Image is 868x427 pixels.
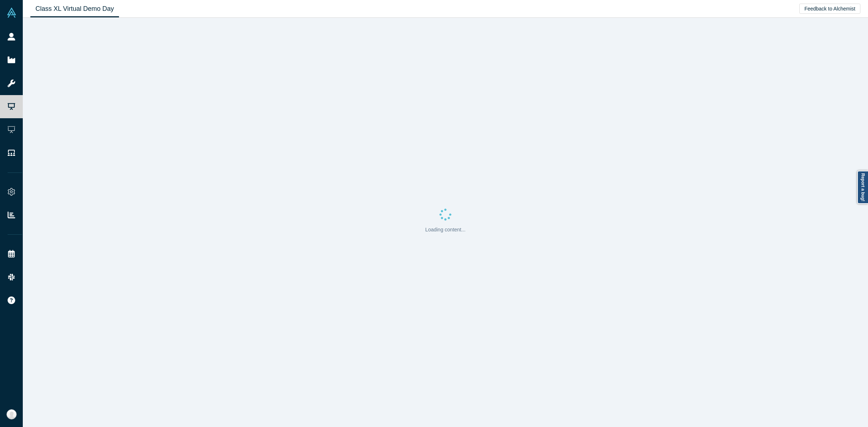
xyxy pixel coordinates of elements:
a: Class XL Virtual Demo Day [30,0,119,17]
img: Alchemist Vault Logo [7,8,17,18]
a: Report a bug! [857,171,868,204]
p: Loading content... [425,226,465,234]
button: Feedback to Alchemist [799,4,860,14]
img: Anna Sanchez's Account [7,409,17,419]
